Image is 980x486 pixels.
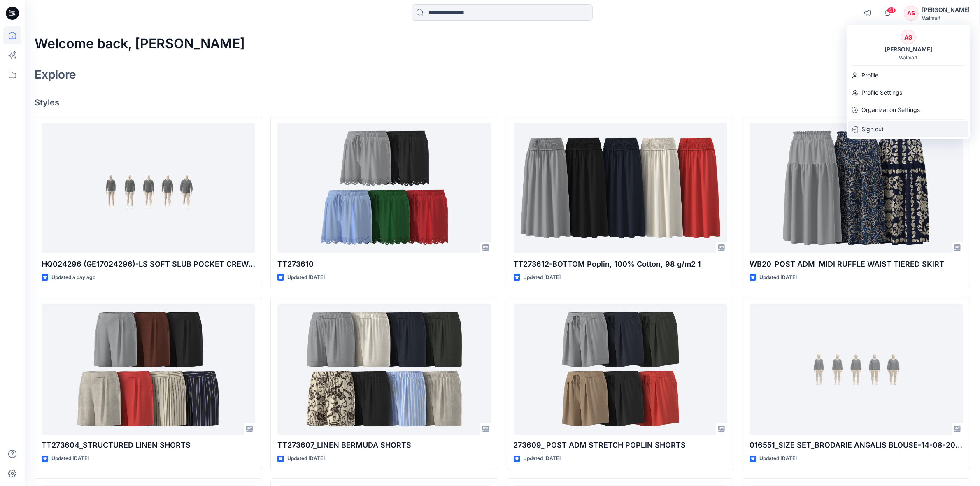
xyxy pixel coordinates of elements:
a: Organization Settings [847,102,970,118]
a: Profile Settings [847,85,970,100]
a: Profile [847,67,970,83]
div: [PERSON_NAME] [922,5,970,15]
h2: Welcome back, [PERSON_NAME] [35,36,245,51]
p: Sign out [861,121,884,137]
div: AS [904,6,919,21]
p: Updated [DATE] [759,273,797,282]
p: Updated [DATE] [524,273,561,282]
p: Updated [DATE] [287,273,325,282]
div: [PERSON_NAME] [880,44,937,54]
p: TT273607_LINEN BERMUDA SHORTS [277,439,491,451]
p: Organization Settings [861,102,920,118]
a: TT273604_STRUCTURED LINEN SHORTS [42,304,255,435]
a: TT273612-BOTTOM Poplin, 100% Cotton, 98 g/m2 1 [514,123,727,253]
p: TT273604_STRUCTURED LINEN SHORTS [42,439,255,451]
p: Updated a day ago [51,273,95,282]
a: HQ024296 (GE17024296)-LS SOFT SLUB POCKET CREW-REG [42,123,255,253]
p: Updated [DATE] [287,454,325,463]
p: WB20_POST ADM_MIDI RUFFLE WAIST TIERED SKIRT [750,258,963,270]
p: Updated [DATE] [759,454,797,463]
p: Profile [861,67,878,83]
a: WB20_POST ADM_MIDI RUFFLE WAIST TIERED SKIRT [750,123,963,253]
p: Profile Settings [861,85,902,100]
p: HQ024296 (GE17024296)-LS SOFT SLUB POCKET CREW-REG [42,258,255,270]
h2: Explore [35,68,76,81]
div: AS [901,30,916,44]
a: 273609_ POST ADM STRETCH POPLIN SHORTS [514,304,727,435]
p: 016551_SIZE SET_BRODARIE ANGALIS BLOUSE-14-08-2025 [750,439,963,451]
p: TT273612-BOTTOM Poplin, 100% Cotton, 98 g/m2 1 [514,258,727,270]
a: 016551_SIZE SET_BRODARIE ANGALIS BLOUSE-14-08-2025 [750,304,963,435]
a: TT273610 [277,123,491,253]
div: Walmart [922,15,970,21]
h4: Styles [35,98,970,107]
p: Updated [DATE] [524,454,561,463]
a: TT273607_LINEN BERMUDA SHORTS [277,304,491,435]
p: TT273610 [277,258,491,270]
div: Walmart [899,54,918,60]
span: 41 [887,7,896,14]
p: Updated [DATE] [51,454,89,463]
p: 273609_ POST ADM STRETCH POPLIN SHORTS [514,439,727,451]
